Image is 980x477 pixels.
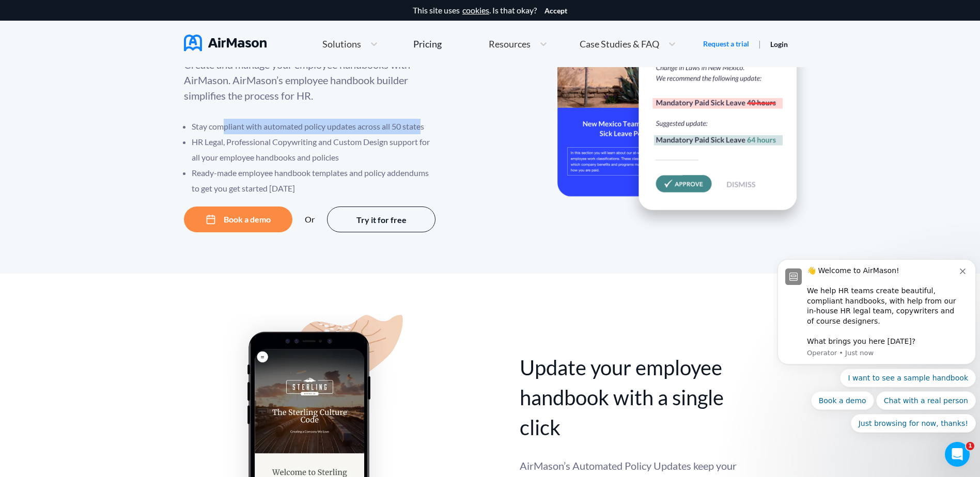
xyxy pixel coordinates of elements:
span: Resources [489,39,531,49]
div: Update your employee handbook with a single click [520,353,739,442]
p: Create and manage your employee handbooks with AirMason. AirMason’s employee handbook builder sim... [184,57,437,103]
button: Accept cookies [545,7,567,15]
button: Try it for free [327,206,435,232]
button: Book a demo [184,206,292,232]
a: Request a trial [703,39,749,49]
div: Pricing [413,39,442,49]
div: Or [305,215,315,224]
span: Solutions [322,39,361,49]
span: 1 [966,442,974,450]
span: Case Studies & FAQ [580,39,659,49]
a: Login [770,40,788,49]
img: AirMason Logo [184,35,267,51]
li: Ready-made employee handbook templates and policy addendums to get you get started [DATE] [192,165,437,196]
li: HR Legal, Professional Copywriting and Custom Design support for all your employee handbooks and ... [192,134,437,165]
a: Pricing [413,35,442,53]
iframe: Intercom live chat [945,442,970,467]
a: cookies [462,6,489,15]
li: Stay compliant with automated policy updates across all 50 states [192,119,437,134]
span: | [758,39,761,49]
iframe: Intercom notifications message [773,247,980,472]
